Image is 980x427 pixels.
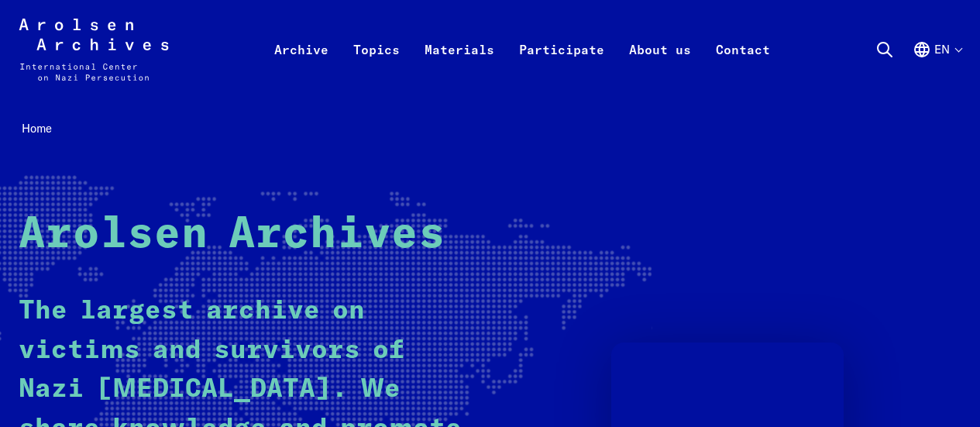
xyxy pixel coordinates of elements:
a: Archive [262,37,341,99]
nav: Breadcrumb [19,117,961,140]
a: Topics [341,37,412,99]
nav: Primary [262,19,782,81]
a: About us [617,37,703,99]
a: Materials [412,37,507,99]
button: English, language selection [913,40,961,96]
span: Home [22,121,52,136]
a: Contact [703,37,782,99]
a: Participate [507,37,617,99]
strong: Arolsen Archives [19,213,445,257]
